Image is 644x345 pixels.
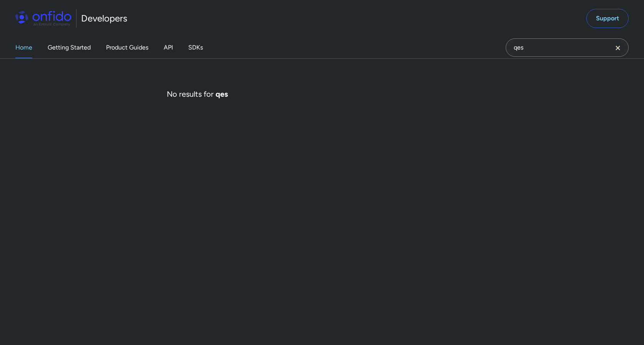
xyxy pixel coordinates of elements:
img: Onfido Logo [15,11,71,26]
span: No results for [167,89,228,99]
svg: Clear search field button [613,43,622,53]
a: SDKs [188,37,203,58]
b: qes [214,89,228,99]
a: Getting Started [48,37,91,58]
a: Home [15,37,32,58]
input: Onfido search input field [506,38,629,57]
h1: Developers [81,12,127,25]
a: Support [586,9,629,28]
a: API [164,37,173,58]
a: Product Guides [106,37,148,58]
